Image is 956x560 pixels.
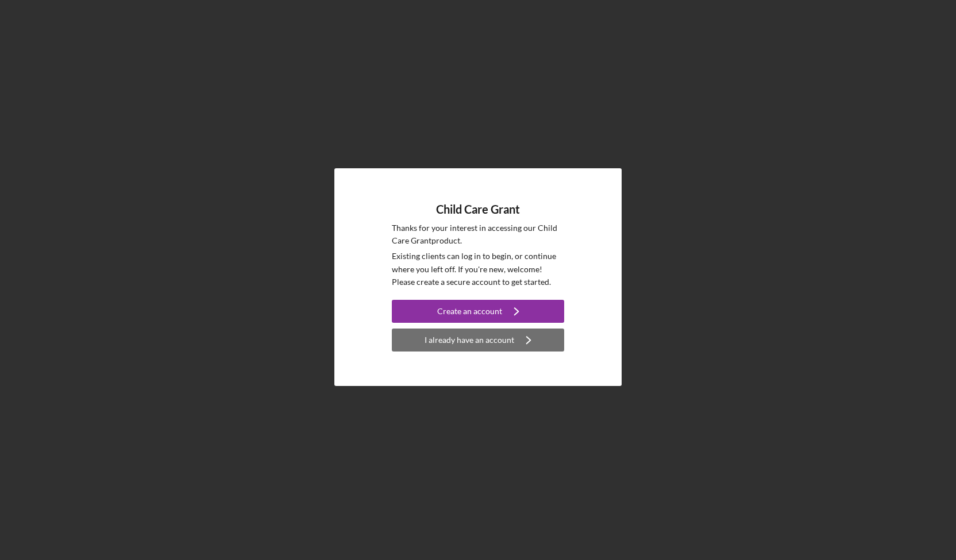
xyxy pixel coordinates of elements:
button: I already have an account [392,329,564,352]
button: Create an account [392,300,564,323]
h4: Child Care Grant [436,203,520,216]
p: Thanks for your interest in accessing our Child Care Grant product. [392,222,564,248]
p: Existing clients can log in to begin, or continue where you left off. If you're new, welcome! Ple... [392,250,564,288]
div: Create an account [437,300,502,323]
div: I already have an account [425,329,514,352]
a: Create an account [392,300,564,326]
